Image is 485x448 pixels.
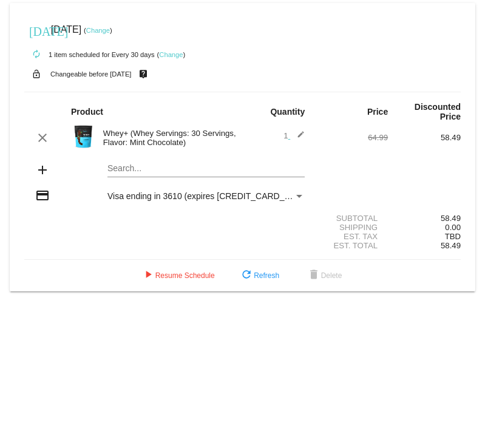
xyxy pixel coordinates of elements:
[157,51,186,58] small: ( )
[388,133,461,142] div: 58.49
[283,131,305,140] span: 1
[297,265,352,287] button: Delete
[415,102,461,121] strong: Discounted Price
[107,191,311,201] span: Visa ending in 3610 (expires [CREDIT_CARD_DATA])
[307,268,321,283] mat-icon: delete
[107,191,305,201] mat-select: Payment Method
[97,129,243,147] div: Whey+ (Whey Servings: 30 Servings, Flavor: Mint Chocolate)
[71,124,95,149] img: Image-1-Carousel-Whey-2lb-Mint-Chocolate-no-badge-Transp.png
[229,265,289,287] button: Refresh
[270,107,305,117] strong: Quantity
[315,232,388,241] div: Est. Tax
[84,27,112,34] small: ( )
[315,214,388,223] div: Subtotal
[445,232,461,241] span: TBD
[315,241,388,250] div: Est. Total
[315,223,388,232] div: Shipping
[141,271,215,280] span: Resume Schedule
[388,214,461,223] div: 58.49
[131,265,225,287] button: Resume Schedule
[141,268,155,283] mat-icon: play_arrow
[29,66,44,82] mat-icon: lock_open
[239,271,279,280] span: Refresh
[441,241,461,250] span: 58.49
[445,223,461,232] span: 0.00
[35,188,50,203] mat-icon: credit_card
[50,70,132,78] small: Changeable before [DATE]
[107,164,305,174] input: Search...
[315,133,388,142] div: 64.99
[29,23,44,38] mat-icon: [DATE]
[35,163,50,177] mat-icon: add
[239,268,254,283] mat-icon: refresh
[24,51,155,58] small: 1 item scheduled for Every 30 days
[290,131,305,145] mat-icon: edit
[35,131,50,145] mat-icon: clear
[307,271,342,280] span: Delete
[136,66,151,82] mat-icon: live_help
[29,47,44,62] mat-icon: autorenew
[71,107,103,117] strong: Product
[86,27,110,34] a: Change
[159,51,183,58] a: Change
[367,107,388,117] strong: Price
